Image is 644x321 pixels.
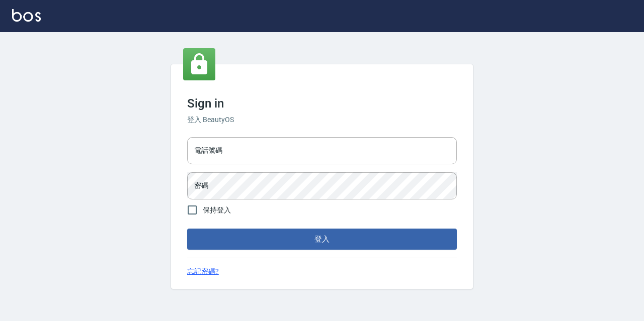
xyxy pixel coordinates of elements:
[187,115,457,125] h6: 登入 BeautyOS
[187,96,457,111] h3: Sign in
[187,266,219,277] a: 忘記密碼?
[187,229,457,250] button: 登入
[12,9,41,22] img: Logo
[203,205,231,216] span: 保持登入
